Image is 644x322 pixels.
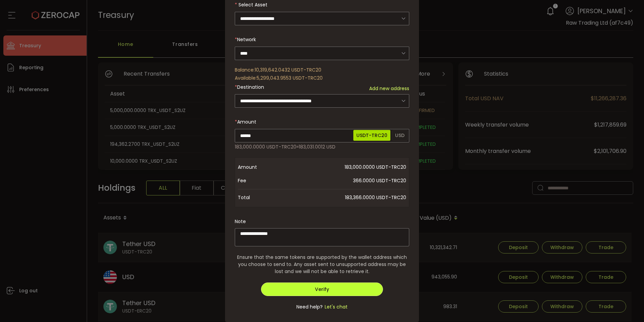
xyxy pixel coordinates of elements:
[257,75,323,81] span: 5,299,043.9553 USDT-TRC20
[292,174,406,187] span: 366.0000 USDT-TRC20
[235,75,257,81] span: Available:
[237,118,256,125] span: Amount
[235,254,409,275] span: Ensure that the same tokens are supported by the wallet address which you choose to send to. Any ...
[292,191,406,204] span: 183,366.0000 USDT-TRC20
[392,130,408,141] span: USD
[237,84,264,90] span: Destination
[292,160,406,174] span: 183,000.0000 USDT-TRC20
[255,66,321,73] span: 10,319,642.0432 USDT-TRC20
[299,143,335,150] span: 183,031.0012 USD
[238,191,292,204] span: Total
[315,286,329,293] span: Verify
[353,130,390,141] span: USDT-TRC20
[235,218,246,225] label: Note
[235,143,296,150] span: 183,000.0000 USDT-TRC20
[238,174,292,187] span: Fee
[296,143,299,150] span: ≈
[261,283,383,296] button: Verify
[296,303,323,311] span: Need help?
[610,290,644,322] iframe: Chat Widget
[238,160,292,174] span: Amount
[369,85,409,92] span: Add new address
[235,66,255,73] span: Balance:
[323,303,348,311] span: Let's chat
